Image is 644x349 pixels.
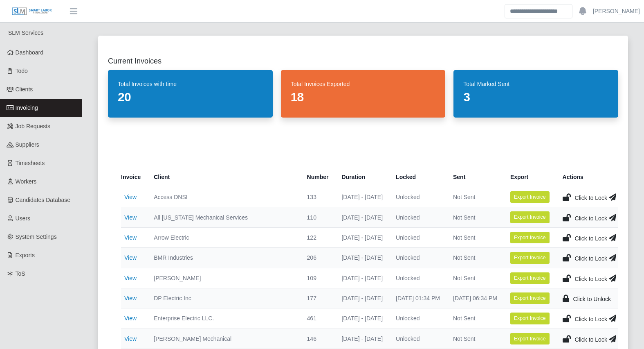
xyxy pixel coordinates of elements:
span: SLM Services [8,29,43,36]
td: Not Sent [447,268,504,288]
td: Unlocked [389,268,447,288]
dt: Total Invoices Exported [291,80,436,88]
a: View [124,295,137,301]
td: Enterprise Electric LLC. [147,308,300,329]
span: Clients [16,86,33,93]
h2: Current Invoices [108,55,618,67]
span: Click to Lock [575,235,607,242]
th: Client [147,167,300,187]
td: All [US_STATE] Mechanical Services [147,207,300,227]
td: [DATE] 06:34 PM [447,288,504,308]
span: Job Requests [16,123,51,129]
span: Click to Lock [575,195,607,201]
a: View [124,315,137,322]
td: Not Sent [447,207,504,227]
span: Invoicing [16,104,38,111]
span: Users [16,215,31,222]
th: Export [504,167,556,187]
button: Export Invoice [510,211,550,223]
td: Unlocked [389,329,447,349]
td: [PERSON_NAME] Mechanical [147,329,300,349]
span: System Settings [16,233,57,240]
td: [PERSON_NAME] [147,268,300,288]
span: ToS [16,270,25,277]
button: Export Invoice [510,292,550,304]
td: 146 [301,329,335,349]
td: 110 [301,207,335,227]
span: Candidates Database [16,197,71,203]
a: View [124,234,137,241]
td: 206 [301,248,335,268]
th: Locked [389,167,447,187]
td: [DATE] - [DATE] [335,268,389,288]
td: [DATE] - [DATE] [335,227,389,247]
th: Actions [556,167,620,187]
th: Number [301,167,335,187]
span: Click to Lock [575,276,607,282]
button: Export Invoice [510,232,550,243]
span: Todo [16,68,28,74]
td: Not Sent [447,187,504,207]
td: Not Sent [447,248,504,268]
span: Suppliers [16,141,39,148]
input: Search [505,4,572,18]
td: Arrow Electric [147,227,300,247]
td: BMR Industries [147,248,300,268]
td: 122 [301,227,335,247]
span: Dashboard [16,49,44,56]
span: Workers [16,178,37,185]
td: Unlocked [389,308,447,329]
td: Unlocked [389,248,447,268]
span: Click to Lock [575,255,607,262]
dd: 3 [463,90,608,104]
a: View [124,214,137,221]
button: Export Invoice [510,252,550,263]
td: [DATE] - [DATE] [335,207,389,227]
td: Unlocked [389,207,447,227]
dt: Total Invoices with time [118,80,263,88]
td: Not Sent [447,308,504,329]
td: Unlocked [389,227,447,247]
td: [DATE] - [DATE] [335,187,389,207]
th: Sent [447,167,504,187]
button: Export Invoice [510,333,550,344]
td: DP Electric Inc [147,288,300,308]
span: Click to Lock [575,215,607,222]
td: 177 [301,288,335,308]
dd: 20 [118,90,263,104]
td: Not Sent [447,227,504,247]
a: View [124,275,137,281]
dd: 18 [291,90,436,104]
td: 133 [301,187,335,207]
span: Exports [16,252,35,258]
td: 109 [301,268,335,288]
a: View [124,194,137,200]
a: [PERSON_NAME] [593,7,640,16]
button: Export Invoice [510,191,550,203]
span: Click to Lock [575,316,607,322]
button: Export Invoice [510,313,550,324]
td: Access DNSI [147,187,300,207]
a: View [124,335,137,342]
span: Timesheets [16,160,45,166]
dt: Total Marked Sent [463,80,608,88]
button: Export Invoice [510,272,550,284]
th: Invoice [121,167,147,187]
th: Duration [335,167,389,187]
span: Click to Unlock [573,296,611,302]
img: SLM Logo [11,7,52,16]
span: Click to Lock [575,336,607,343]
td: 461 [301,308,335,329]
td: [DATE] 01:34 PM [389,288,447,308]
td: [DATE] - [DATE] [335,308,389,329]
td: Unlocked [389,187,447,207]
td: [DATE] - [DATE] [335,329,389,349]
td: Not Sent [447,329,504,349]
td: [DATE] - [DATE] [335,248,389,268]
a: View [124,254,137,261]
td: [DATE] - [DATE] [335,288,389,308]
